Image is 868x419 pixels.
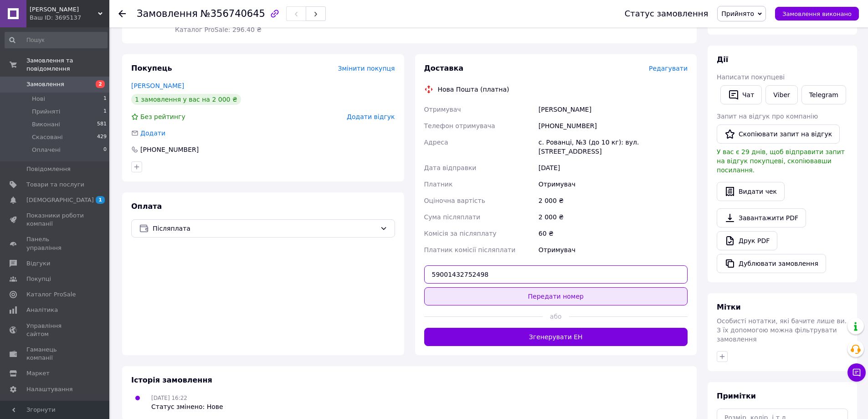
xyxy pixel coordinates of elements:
span: Дії [717,55,728,64]
a: Telegram [801,85,846,104]
button: Дублювати замовлення [717,254,826,273]
span: Виконані [32,120,60,129]
button: Передати номер [424,287,688,305]
span: [DEMOGRAPHIC_DATA] [26,196,94,204]
span: Управління сайтом [26,322,84,338]
span: або [543,312,569,321]
span: Редагувати [649,65,688,72]
span: Особисті нотатки, які бачите лише ви. З їх допомогою можна фільтрувати замовлення [717,317,847,343]
div: Повернутися назад [118,9,126,18]
span: Прийнято [721,10,754,17]
span: Панель управління [26,235,84,252]
div: Статус замовлення [625,9,709,18]
div: Нова Пошта (платна) [436,85,512,94]
span: Каталог ProSale [26,290,76,299]
div: 2 000 ₴ [537,192,689,209]
a: Друк PDF [717,231,777,250]
a: Viber [765,85,797,104]
span: Примітки [717,392,756,400]
button: Замовлення виконано [775,7,859,21]
span: 1 [103,108,107,116]
button: Видати чек [717,182,785,201]
div: [DATE] [537,160,689,176]
span: Отримувач [424,106,461,113]
span: Товари та послуги [26,181,84,189]
span: Додати відгук [347,113,395,120]
div: 60 ₴ [537,225,689,242]
span: [DATE] 16:22 [151,395,187,401]
span: 0 [103,146,107,154]
span: Замовлення [137,8,198,19]
span: 581 [97,120,107,129]
span: Телефон отримувача [424,122,495,129]
div: [PERSON_NAME] [537,101,689,118]
input: Пошук [5,32,108,48]
input: Номер експрес-накладної [424,265,688,284]
span: Скасовані [32,133,63,141]
span: Післяплата [153,223,376,233]
span: Каталог ProSale: 296.40 ₴ [175,26,262,33]
span: Мітки [717,303,741,311]
button: Чат з покупцем [847,363,866,382]
span: Платник [424,181,453,188]
div: 2 000 ₴ [537,209,689,225]
span: Прийняті [32,108,60,116]
span: Комісія за післяплату [424,230,497,237]
span: Налаштування [26,385,73,393]
span: У вас є 29 днів, щоб відправити запит на відгук покупцеві, скопіювавши посилання. [717,148,845,174]
span: Запит на відгук про компанію [717,113,818,120]
span: Сума післяплати [424,213,481,221]
span: №356740645 [200,8,265,19]
span: Додати [140,129,165,137]
span: Платник комісії післяплати [424,246,516,253]
span: Написати покупцеві [717,73,785,81]
span: Оціночна вартість [424,197,485,204]
span: Аналітика [26,306,58,314]
span: Маркет [26,369,50,378]
span: Замовлення та повідомлення [26,57,109,73]
span: Замовлення [26,80,64,88]
span: Оплачені [32,146,61,154]
button: Згенерувати ЕН [424,328,688,346]
span: Адреса [424,139,448,146]
div: [PHONE_NUMBER] [139,145,200,154]
span: 1 [103,95,107,103]
div: с. Рованці, №3 (до 10 кг): вул. [STREET_ADDRESS] [537,134,689,160]
div: Отримувач [537,242,689,258]
div: Статус змінено: Нове [151,402,223,411]
a: [PERSON_NAME] [131,82,184,89]
div: Ваш ID: 3695137 [30,14,109,22]
span: Ірен [30,5,98,14]
span: Показники роботи компанії [26,212,84,228]
button: Скопіювати запит на відгук [717,124,840,144]
a: Завантажити PDF [717,208,806,228]
span: Покупці [26,275,51,283]
span: 429 [97,133,107,141]
span: Дата відправки [424,164,477,171]
div: 1 замовлення у вас на 2 000 ₴ [131,94,241,105]
span: Нові [32,95,45,103]
span: Замовлення виконано [782,10,852,17]
div: [PHONE_NUMBER] [537,118,689,134]
span: Оплата [131,202,162,211]
span: 1 [96,196,105,204]
div: Отримувач [537,176,689,192]
span: Доставка [424,64,464,72]
span: Гаманець компанії [26,346,84,362]
span: Повідомлення [26,165,71,173]
span: 2 [96,80,105,88]
span: Без рейтингу [140,113,185,120]
span: Покупець [131,64,172,72]
span: Змінити покупця [338,65,395,72]
span: Відгуки [26,259,50,268]
button: Чат [720,85,762,104]
span: Історія замовлення [131,376,212,384]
